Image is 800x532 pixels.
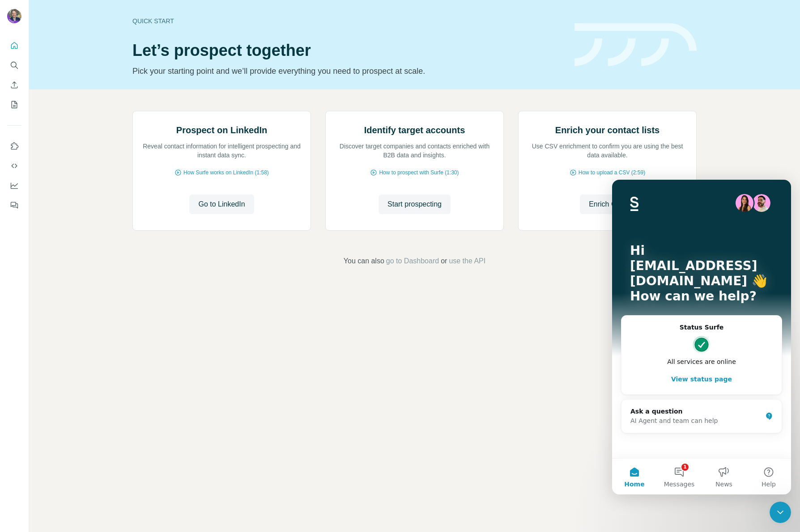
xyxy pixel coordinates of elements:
button: go to Dashboard [386,256,439,266]
p: Use CSV enrichment to confirm you are using the best data available. [528,142,687,160]
span: Go to LinkedIn [198,199,245,210]
iframe: Intercom live chat [770,502,791,523]
img: banner [574,23,697,67]
button: Search [7,57,21,73]
button: Feedback [7,197,21,213]
p: Pick your starting point and we’ll provide everything you need to prospect at scale. [132,65,564,77]
button: Dashboard [7,177,21,194]
button: My lists [7,97,21,113]
span: Start prospecting [387,199,442,210]
button: Enrich CSV [7,77,21,93]
h2: Enrich your contact lists [555,124,660,136]
button: Quick start [7,38,21,54]
img: Avatar [7,9,21,23]
span: You can also [344,256,384,266]
button: use the API [449,256,485,266]
button: Use Surfe API [7,158,21,174]
button: Start prospecting [379,194,451,214]
h2: Prospect on LinkedIn [176,124,267,136]
h1: Let’s prospect together [132,42,564,59]
p: Discover target companies and contacts enriched with B2B data and insights. [335,142,494,160]
p: Reveal contact information for intelligent prospecting and instant data sync. [142,142,302,160]
button: Go to LinkedIn [189,194,254,214]
span: Enrich CSV [589,199,626,210]
span: or [441,256,447,266]
button: Enrich CSV [580,194,635,214]
span: How Surfe works on LinkedIn (1:58) [183,169,269,177]
iframe: Intercom live chat [612,180,791,494]
span: How to prospect with Surfe (1:30) [379,169,459,177]
button: Use Surfe on LinkedIn [7,138,21,154]
span: How to upload a CSV (2:59) [579,169,645,177]
h2: Identify target accounts [364,124,465,136]
div: Quick start [132,17,564,25]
